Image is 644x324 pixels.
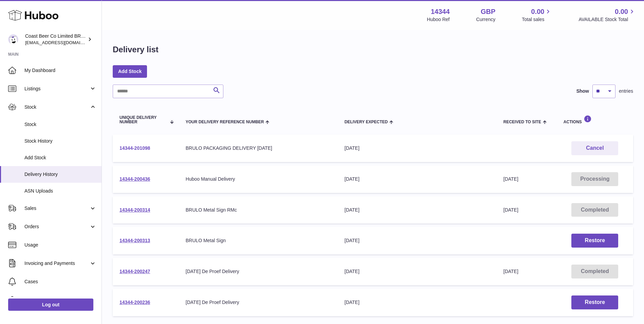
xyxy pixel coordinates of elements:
span: Received to Site [503,120,541,124]
strong: 14344 [431,7,450,16]
a: 0.00 Total sales [522,7,552,23]
span: Your Delivery Reference Number [186,120,264,124]
span: [DATE] [503,269,518,274]
span: My Dashboard [24,67,96,74]
span: Orders [24,223,89,230]
span: Listings [24,86,89,92]
span: [EMAIL_ADDRESS][DOMAIN_NAME] [25,40,100,45]
h1: Delivery list [113,44,159,55]
span: Stock [24,104,89,110]
span: Cases [24,278,96,285]
span: Total sales [522,16,552,23]
div: Coast Beer Co Limited BRULO [25,33,86,46]
div: [DATE] [345,176,490,182]
a: 14344-200247 [119,269,150,274]
div: Currency [476,16,496,23]
a: 14344-201098 [119,145,150,151]
div: [DATE] De Proef Delivery [186,299,331,306]
span: Usage [24,242,96,248]
div: Huboo Ref [427,16,450,23]
div: Huboo Manual Delivery [186,176,331,182]
span: Unique Delivery Number [119,115,166,124]
div: [DATE] [345,237,490,244]
div: [DATE] [345,145,490,151]
span: [DATE] [503,176,518,182]
a: 14344-200436 [119,176,150,182]
div: Actions [564,115,626,124]
div: BRULO Metal Sign [186,237,331,244]
span: 0.00 [615,7,628,16]
a: 0.00 AVAILABLE Stock Total [578,7,636,23]
a: Add Stock [113,65,147,77]
button: Restore [571,234,618,248]
span: Stock [24,121,96,128]
span: Stock History [24,138,96,144]
div: BRULO Metal Sign RMc [186,207,331,213]
a: 14344-200313 [119,238,150,243]
span: [DATE] [503,207,518,213]
span: Delivery Expected [345,120,388,124]
div: BRULO PACKAGING DELIVERY [DATE] [186,145,331,151]
span: ASN Uploads [24,188,96,194]
span: 0.00 [531,7,545,16]
div: [DATE] [345,207,490,213]
div: [DATE] [345,268,490,275]
div: [DATE] De Proef Delivery [186,268,331,275]
span: entries [619,88,633,94]
label: Show [576,88,589,94]
div: [DATE] [345,299,490,306]
strong: GBP [481,7,495,16]
img: internalAdmin-14344@internal.huboo.com [8,34,18,44]
a: Log out [8,299,93,311]
a: 14344-200314 [119,207,150,213]
span: Add Stock [24,155,96,161]
span: Delivery History [24,171,96,178]
span: AVAILABLE Stock Total [578,16,636,23]
span: Sales [24,205,89,212]
button: Restore [571,295,618,309]
button: Cancel [571,141,618,155]
span: Invoicing and Payments [24,260,89,267]
a: 14344-200236 [119,300,150,305]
